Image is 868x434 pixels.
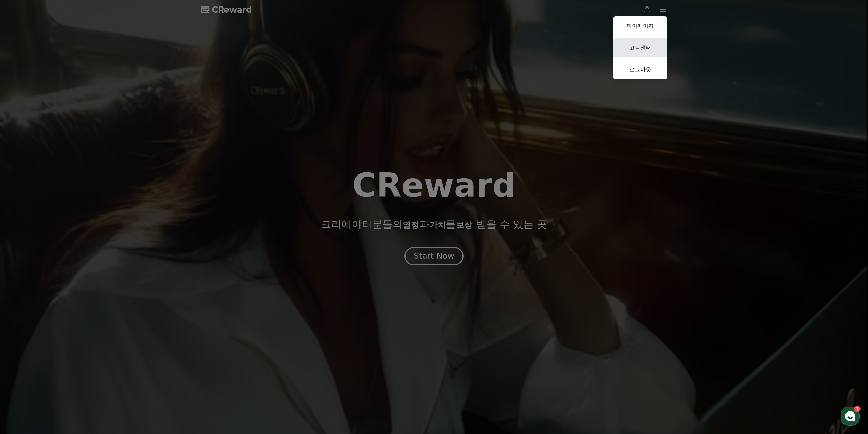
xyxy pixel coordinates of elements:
button: 마이페이지 고객센터 로그아웃 [613,16,667,79]
span: 대화 [62,227,71,233]
a: 고객센터 [613,38,667,57]
a: 설정 [88,216,131,234]
span: 설정 [105,227,114,232]
a: 로그아웃 [613,60,667,79]
a: 1대화 [45,216,88,234]
a: 홈 [2,216,45,234]
span: 홈 [21,227,26,232]
a: 마이페이지 [613,16,667,36]
span: 1 [69,216,72,222]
